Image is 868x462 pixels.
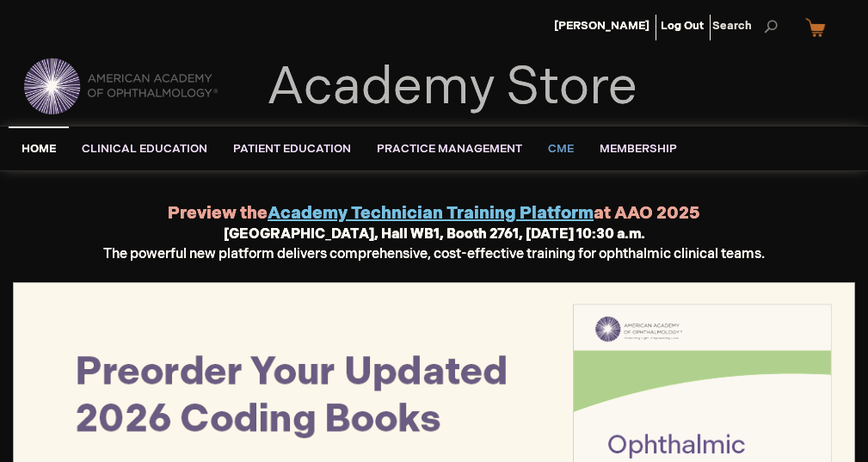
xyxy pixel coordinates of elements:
[661,19,704,33] a: Log Out
[268,203,594,224] a: Academy Technician Training Platform
[600,142,677,156] span: Membership
[554,19,649,33] a: [PERSON_NAME]
[267,57,637,119] a: Academy Store
[22,142,56,156] span: Home
[103,226,765,262] span: The powerful new platform delivers comprehensive, cost-effective training for ophthalmic clinical...
[168,203,700,224] strong: Preview the at AAO 2025
[224,226,645,243] strong: [GEOGRAPHIC_DATA], Hall WB1, Booth 2761, [DATE] 10:30 a.m.
[712,9,778,43] span: Search
[548,142,574,156] span: CME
